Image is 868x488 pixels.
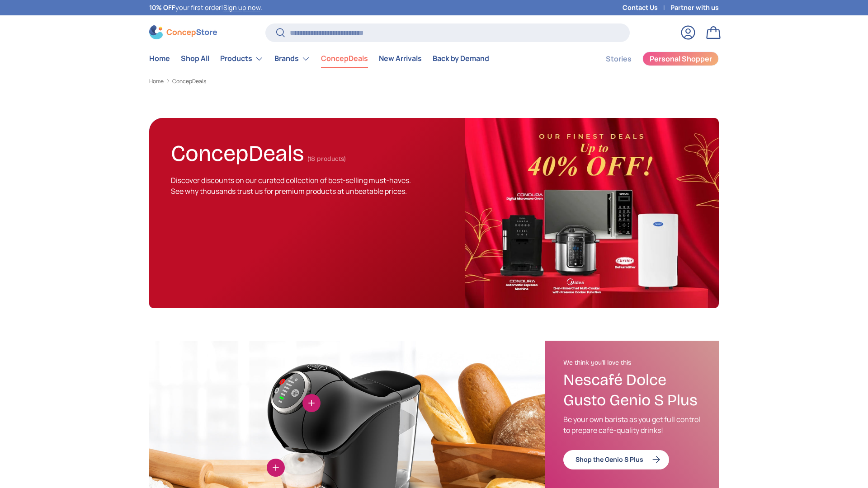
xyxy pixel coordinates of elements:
a: Home [149,50,170,67]
a: Shop All [181,50,209,67]
nav: Primary [149,50,489,68]
span: Discover discounts on our curated collection of best-selling must-haves. See why thousands trust ... [171,175,411,196]
a: New Arrivals [379,50,422,67]
h2: We think you'll love this [563,359,701,367]
a: Personal Shopper [642,52,719,66]
a: ConcepDeals [321,50,368,67]
img: ConcepDeals [465,118,719,308]
p: Be your own barista as you get full control to prepare café-quality drinks! [563,414,701,436]
span: Personal Shopper [650,55,712,62]
strong: 10% OFF [149,3,175,12]
summary: Products [215,50,269,68]
a: Shop the Genio S Plus [563,450,669,469]
a: Brands [274,50,310,68]
nav: Secondary [584,50,719,68]
nav: Breadcrumbs [149,77,719,85]
h1: ConcepDeals [171,136,304,167]
p: your first order! . [149,3,262,13]
a: Partner with us [670,3,719,13]
a: Products [220,50,264,68]
a: ConcepDeals [172,79,206,84]
a: Stories [606,50,632,68]
summary: Brands [269,50,316,68]
a: Back by Demand [433,50,489,67]
span: (18 products) [307,155,346,163]
h3: Nescafé Dolce Gusto Genio S Plus [563,370,701,411]
a: Sign up now [223,3,260,12]
a: Contact Us [623,3,670,13]
img: ConcepStore [149,25,217,39]
a: Home [149,79,164,84]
